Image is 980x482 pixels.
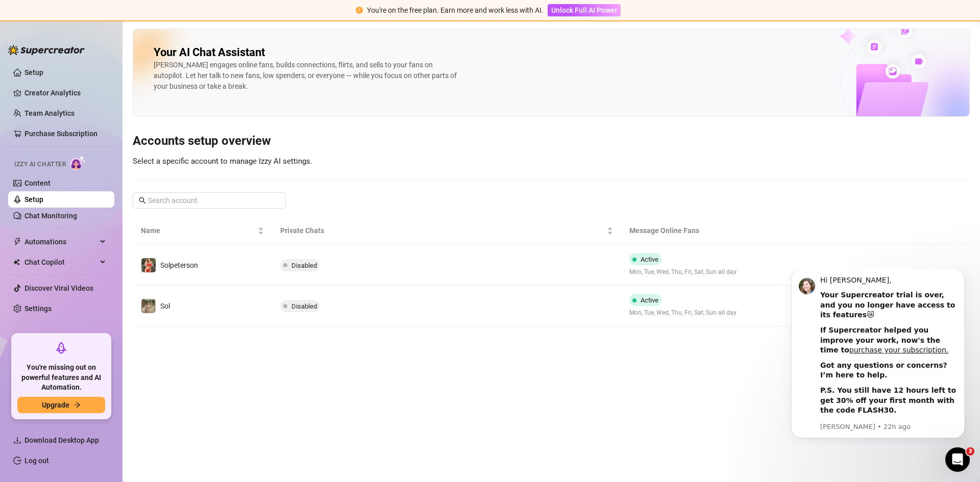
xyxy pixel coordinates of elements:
[17,363,105,393] span: You're missing out on powerful features and AI Automation.
[367,6,544,14] span: You're on the free plan. Earn more and work less with AI.
[17,397,105,413] button: Upgradearrow-right
[44,92,171,110] b: Got any questions or concerns? I’m here to help.
[13,436,21,444] span: download
[548,6,621,14] a: Unlock Full AI Power
[154,45,265,60] h2: Your AI Chat Assistant
[42,401,69,409] span: Upgrade
[629,308,737,318] span: Mon, Tue, Wed, Thu, Fri, Sat, Sun all day
[551,6,617,14] span: Unlock Full AI Power
[776,269,980,444] iframe: Intercom notifications message
[24,436,99,444] span: Download Desktop App
[272,217,621,245] th: Private Chats
[55,342,67,354] span: rocket
[24,234,97,250] span: Automations
[641,296,658,304] span: Active
[291,302,317,310] span: Disabled
[8,45,85,55] img: logo-BBDzfeDw.svg
[70,156,86,170] img: AI Chatter
[133,217,272,245] th: Name
[280,225,604,236] span: Private Chats
[24,179,51,187] a: Content
[641,256,658,263] span: Active
[548,4,621,16] button: Unlock Full AI Power
[148,195,272,206] input: Search account
[24,305,52,313] a: Settings
[24,109,75,117] a: Team Analytics
[24,456,49,465] a: Log out
[141,299,156,313] img: Sol
[621,217,854,245] th: Message Online Fans
[73,401,81,409] span: arrow-right
[629,267,737,277] span: Mon, Tue, Wed, Thu, Fri, Sat, Sun all day
[141,258,156,272] img: Solpeterson
[13,238,21,246] span: thunderbolt
[24,254,97,270] span: Chat Copilot
[44,21,181,51] div: 😿
[160,302,170,310] span: Sol
[141,225,256,236] span: Name
[44,57,173,85] b: If Supercreator helped you improve your work, now's the time to
[945,447,970,472] iframe: Intercom live chat
[811,12,969,116] img: ai-chatter-content-library-cLFOSyPT.png
[133,133,970,149] h3: Accounts setup overview
[154,60,460,92] div: [PERSON_NAME] engages online fans, builds connections, flirts, and sells to your fans on autopilo...
[24,284,93,292] a: Discover Viral Videos
[24,195,43,204] a: Setup
[23,9,39,25] img: Profile image for Ella
[13,259,20,266] img: Chat Copilot
[44,153,181,162] p: Message from Ella, sent 22h ago
[44,6,181,16] div: Hi [PERSON_NAME],
[139,197,146,204] span: search
[24,212,77,220] a: Chat Monitoring
[133,157,312,166] span: Select a specific account to manage Izzy AI settings.
[160,261,198,269] span: Solpeterson
[24,85,106,101] a: Creator Analytics
[24,125,106,142] a: Purchase Subscription
[44,6,181,151] div: Message content
[24,68,43,77] a: Setup
[291,262,317,269] span: Disabled
[14,160,66,169] span: Izzy AI Chatter
[966,447,974,455] span: 3
[44,21,179,49] b: Your Supercreator trial is over, and you no longer have access to its features
[73,77,173,85] a: purchase your subscription.
[356,7,363,14] span: exclamation-circle
[44,117,180,145] b: P.S. You still have 12 hours left to get 30% off your first month with the code FLASH30.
